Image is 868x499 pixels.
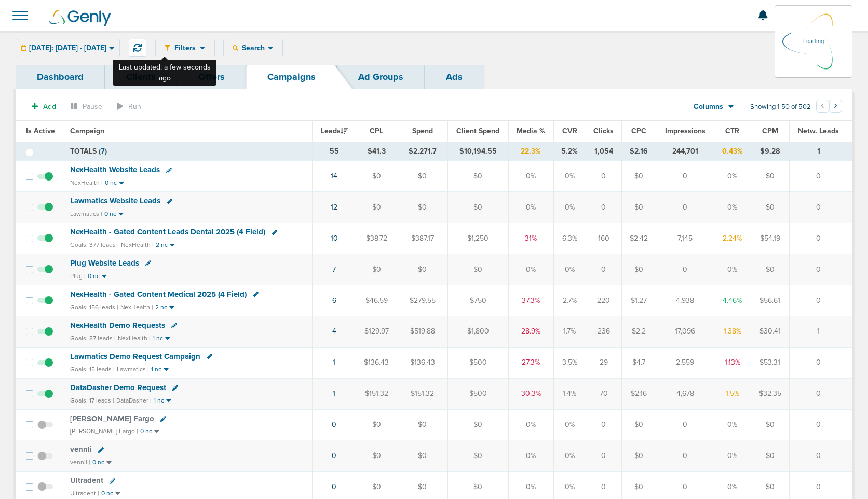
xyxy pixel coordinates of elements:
[70,352,200,361] span: Lawmatics Demo Request Campaign
[101,490,113,497] small: 0 nc
[714,440,751,472] td: 0%
[553,378,586,409] td: 1.4%
[156,241,168,249] small: 2 nc
[397,316,448,347] td: $519.88
[586,192,621,223] td: 0
[789,378,852,409] td: 0
[356,223,397,254] td: $38.72
[331,234,338,243] a: 10
[425,65,484,89] a: Ads
[88,272,100,280] small: 0 nc
[70,258,139,268] span: Plug Website Leads
[26,127,55,135] span: Is Active
[154,397,164,405] small: 1 nc
[64,142,313,161] td: TOTALS ( )
[622,409,656,440] td: $0
[586,347,621,378] td: 29
[714,316,751,347] td: 1.38%
[593,127,614,135] span: Clicks
[789,409,852,440] td: 0
[412,127,433,135] span: Spend
[70,321,165,330] span: NexHealth Demo Requests
[105,179,117,187] small: 0 nc
[116,397,152,404] small: DataDasher |
[789,440,852,472] td: 0
[829,100,842,113] button: Go to next page
[656,142,714,161] td: 244,701
[789,192,852,223] td: 0
[333,389,335,398] a: 1
[447,347,508,378] td: $500
[509,378,554,409] td: 30.3%
[509,347,554,378] td: 27.3%
[70,476,103,485] span: Ultradent
[397,254,448,285] td: $0
[92,459,104,466] small: 0 nc
[397,409,448,440] td: $0
[509,285,554,316] td: 37.3%
[70,272,86,280] small: Plug |
[397,347,448,378] td: $136.43
[101,147,105,156] span: 7
[789,142,852,161] td: 1
[509,254,554,285] td: 0%
[714,409,751,440] td: 0%
[332,327,336,336] a: 4
[397,142,448,161] td: $2,271.7
[456,127,499,135] span: Client Spend
[553,254,586,285] td: 0%
[509,223,554,254] td: 31%
[762,127,778,135] span: CPM
[656,161,714,192] td: 0
[151,366,161,373] small: 1 nc
[714,378,751,409] td: 1.5%
[665,127,706,135] span: Impressions
[104,210,116,218] small: 0 nc
[356,142,397,161] td: $41.3
[656,347,714,378] td: 2,559
[447,409,508,440] td: $0
[714,142,751,161] td: 0.43%
[622,440,656,472] td: $0
[49,10,111,26] img: Genly
[751,142,789,161] td: $9.28
[447,440,508,472] td: $0
[751,409,789,440] td: $0
[70,289,247,299] span: NexHealth - Gated Content Medical 2025 (4 Field)
[553,223,586,254] td: 6.3%
[105,65,177,89] a: Clients
[70,366,115,373] small: Goals: 15 leads |
[656,316,714,347] td: 17,096
[447,254,508,285] td: $0
[337,65,425,89] a: Ad Groups
[789,285,852,316] td: 0
[70,490,99,497] small: Ultradent |
[553,161,586,192] td: 0%
[553,316,586,347] td: 1.7%
[714,223,751,254] td: 2.24%
[509,316,554,347] td: 28.9%
[622,142,656,161] td: $2.16
[553,142,586,161] td: 5.2%
[447,142,508,161] td: $10,194.55
[70,383,166,392] span: DataDasher Demo Request
[656,378,714,409] td: 4,678
[70,196,160,205] span: Lawmatics Website Leads
[586,161,621,192] td: 0
[622,316,656,347] td: $2.2
[751,285,789,316] td: $56.61
[509,440,554,472] td: 0%
[562,127,577,135] span: CVR
[714,161,751,192] td: 0%
[714,285,751,316] td: 4.46%
[622,347,656,378] td: $4.7
[789,347,852,378] td: 0
[751,347,789,378] td: $53.31
[70,427,138,435] small: [PERSON_NAME] Fargo |
[714,192,751,223] td: 0%
[622,378,656,409] td: $2.16
[356,316,397,347] td: $129.97
[803,35,824,48] p: Loading
[622,254,656,285] td: $0
[751,378,789,409] td: $32.35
